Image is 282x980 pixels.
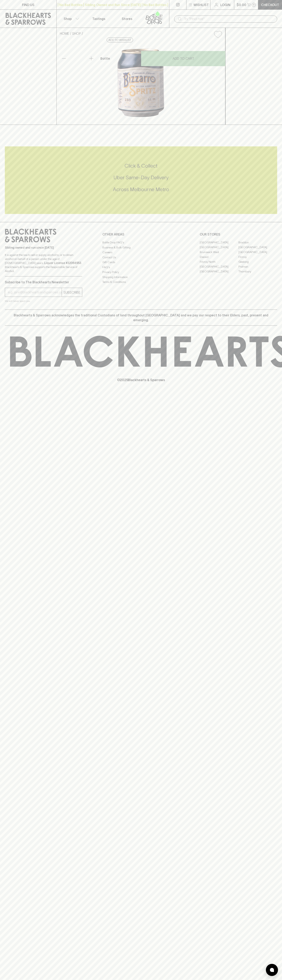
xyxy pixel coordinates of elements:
[238,254,277,259] a: Fitzroy
[60,32,69,35] a: HOME
[5,299,82,303] p: We will never spam you
[5,146,277,214] div: Call to action block
[200,232,277,237] p: OUR STORES
[238,245,277,250] a: [GEOGRAPHIC_DATA]
[85,10,113,28] a: Tastings
[200,269,238,274] a: [GEOGRAPHIC_DATA]
[5,280,82,285] p: Subscribe to The Blackhearts Newsletter
[5,253,82,273] p: It is against the law to sell or supply alcohol to, or to obtain alcohol on behalf of a person un...
[194,2,209,7] p: Wishlist
[253,4,255,6] p: 0
[122,16,132,21] p: Stores
[113,10,141,28] a: Stores
[237,2,246,7] p: $0.00
[92,16,105,21] p: Tastings
[184,16,274,22] input: Try "Pinot noir"
[102,265,180,270] a: FAQ's
[102,245,180,250] a: Business & Bulk Gifting
[22,2,34,7] p: FIND US
[5,163,277,169] h5: Click & Collect
[64,16,72,21] p: Shop
[173,56,194,61] p: ADD TO CART
[238,259,277,264] a: Geelong
[102,240,180,245] a: Bottle Drop FAQ's
[261,2,279,7] p: Checkout
[63,290,80,295] p: SUBSCRIBE
[102,270,180,275] a: Privacy Policy
[238,264,277,269] a: Prahran
[141,51,225,66] button: ADD TO CART
[102,280,180,285] a: Terms & Conditions
[238,269,277,274] a: Thornbury
[99,54,141,63] div: Bottle
[102,260,180,265] a: Gift Cards
[57,41,225,125] img: 23568.png
[200,240,238,245] a: [GEOGRAPHIC_DATA]
[200,264,238,269] a: [GEOGRAPHIC_DATA]
[8,313,274,322] p: Blackhearts & Sparrows acknowledges the traditional Custodians of land throughout [GEOGRAPHIC_DAT...
[200,250,238,254] a: Brunswick West
[72,32,81,35] a: SHOP
[5,186,277,193] h5: Across Melbourne Metro
[100,56,110,61] p: Bottle
[238,240,277,245] a: Braddon
[5,246,82,250] p: Sibling owned and run since [DATE]
[102,275,180,279] a: Shipping Information
[44,261,81,265] strong: Liquor License #32064953
[270,968,274,972] img: bubble-icon
[200,259,238,264] a: Fitzroy North
[57,10,85,28] button: Shop
[5,174,277,181] h5: Uber Same-Day Delivery
[107,38,133,42] button: Add to wishlist
[102,255,180,260] a: Contact Us
[200,254,238,259] a: Elwood
[220,2,230,7] p: Login
[8,289,62,296] input: e.g. jane@blackheartsandsparrows.com.au
[102,250,180,255] a: Careers
[102,232,180,237] p: OTHER AREAS
[200,245,238,250] a: [GEOGRAPHIC_DATA]
[238,250,277,254] a: [GEOGRAPHIC_DATA]
[212,29,224,40] button: Add to wishlist
[62,288,82,297] button: SUBSCRIBE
